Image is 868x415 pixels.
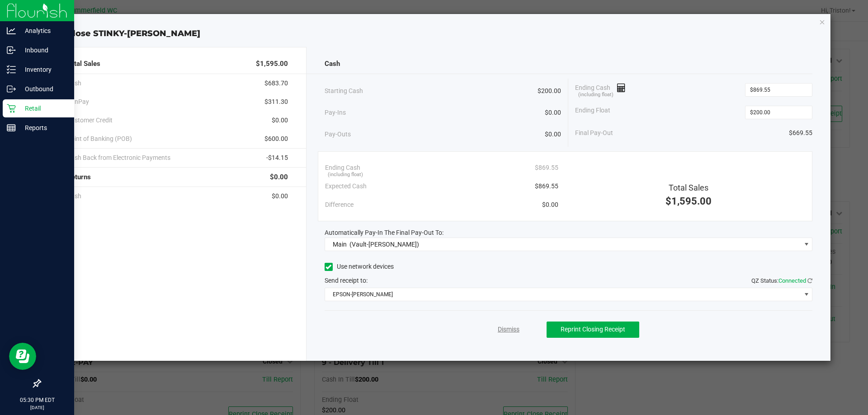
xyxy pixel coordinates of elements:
p: Analytics [16,25,70,36]
span: Reprint Closing Receipt [561,326,625,333]
span: $0.00 [545,108,561,117]
span: $869.55 [535,163,558,173]
span: $200.00 [538,86,561,96]
span: Main [333,241,347,248]
inline-svg: Inbound [7,46,16,55]
span: Ending Cash [575,83,626,97]
p: [DATE] [4,404,70,411]
span: Point of Banking (POB) [67,134,132,144]
span: $1,595.00 [665,196,712,207]
span: Customer Credit [67,116,113,125]
span: (including float) [328,171,363,179]
span: $0.00 [270,172,288,182]
p: Outbound [16,84,70,94]
span: Ending Float [575,106,610,119]
span: Connected [778,277,806,284]
p: Inventory [16,64,70,75]
inline-svg: Reports [7,123,16,132]
p: 05:30 PM EDT [4,396,70,404]
span: $669.55 [789,128,812,138]
span: $311.30 [264,97,288,107]
p: Retail [16,103,70,114]
span: Final Pay-Out [575,128,613,138]
span: Cash Back from Electronic Payments [67,153,170,163]
span: Total Sales [669,183,708,192]
button: Reprint Closing Receipt [547,322,639,338]
span: $1,595.00 [256,59,288,69]
span: Automatically Pay-In The Final Pay-Out To: [325,229,443,236]
p: Reports [16,122,70,133]
inline-svg: Outbound [7,84,16,93]
span: $0.00 [272,191,288,201]
span: $869.55 [535,182,558,191]
span: $683.70 [264,79,288,88]
span: Starting Cash [325,86,363,96]
span: Total Sales [67,59,100,69]
span: QZ Status: [751,277,812,284]
span: (Vault-[PERSON_NAME]) [349,241,419,248]
div: Returns [67,168,288,187]
span: $600.00 [264,134,288,144]
inline-svg: Inventory [7,65,16,74]
span: $0.00 [542,200,558,210]
span: EPSON-[PERSON_NAME] [325,288,801,301]
span: $0.00 [272,116,288,125]
div: Close STINKY-[PERSON_NAME] [44,28,831,40]
inline-svg: Analytics [7,26,16,35]
span: Pay-Ins [325,108,346,117]
span: -$14.15 [266,153,288,163]
span: (including float) [578,91,613,99]
iframe: Resource center [9,343,36,370]
a: Dismiss [498,325,519,334]
p: Inbound [16,45,70,56]
span: Expected Cash [325,182,367,191]
span: $0.00 [545,130,561,139]
span: CanPay [67,97,89,107]
span: Ending Cash [325,163,360,173]
inline-svg: Retail [7,104,16,113]
span: Difference [325,200,354,210]
span: Send receipt to: [325,277,368,284]
label: Use network devices [325,262,394,271]
span: Cash [325,59,340,69]
span: Pay-Outs [325,130,351,139]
